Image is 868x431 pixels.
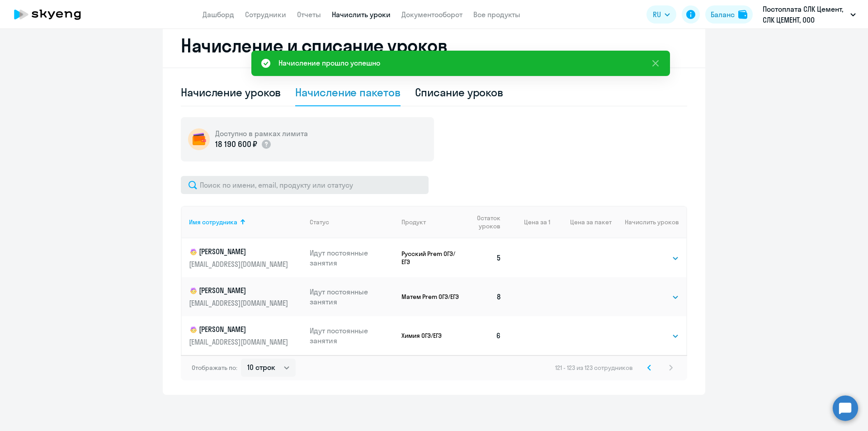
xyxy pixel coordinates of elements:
[653,9,661,20] span: RU
[189,218,237,226] div: Имя сотрудника
[189,246,302,269] a: child[PERSON_NAME][EMAIL_ADDRESS][DOMAIN_NAME]
[763,4,847,25] p: Постоплата СЛК Цемент, СЛК ЦЕМЕНТ, ООО
[189,324,290,335] p: [PERSON_NAME]
[555,364,633,372] span: 121 - 123 из 123 сотрудников
[189,246,290,257] p: [PERSON_NAME]
[181,176,429,194] input: Поиск по имени, email, продукту или статусу
[189,247,198,256] img: child
[215,138,257,150] p: 18 190 600 ₽
[401,218,462,226] div: Продукт
[297,10,321,19] a: Отчеты
[189,285,290,296] p: [PERSON_NAME]
[401,332,462,340] p: Химия ОГЭ/ЕГЭ
[189,285,302,308] a: child[PERSON_NAME][EMAIL_ADDRESS][DOMAIN_NAME]
[215,128,308,138] h5: Доступно в рамках лимита
[550,206,612,238] th: Цена за пакет
[189,324,302,347] a: child[PERSON_NAME][EMAIL_ADDRESS][DOMAIN_NAME]
[401,218,426,226] div: Продукт
[310,326,395,346] p: Идут постоянные занятия
[189,259,290,269] p: [EMAIL_ADDRESS][DOMAIN_NAME]
[401,10,462,19] a: Документооборот
[310,287,395,307] p: Идут постоянные занятия
[401,250,462,266] p: Русский Prem ОГЭ/ЕГЭ
[462,238,509,277] td: 5
[509,206,550,238] th: Цена за 1
[612,206,686,238] th: Начислить уроков
[189,218,302,226] div: Имя сотрудника
[181,35,687,57] h2: Начисление и списание уроков
[462,316,509,355] td: 6
[473,10,520,19] a: Все продукты
[711,9,735,20] div: Баланс
[738,10,747,19] img: balance
[203,10,234,19] a: Дашборд
[245,10,286,19] a: Сотрудники
[310,218,395,226] div: Статус
[415,85,504,99] div: Списание уроков
[470,214,509,230] div: Остаток уроков
[705,5,753,24] button: Балансbalance
[758,4,860,25] button: Постоплата СЛК Цемент, СЛК ЦЕМЕНТ, ООО
[462,277,509,316] td: 8
[189,337,290,347] p: [EMAIL_ADDRESS][DOMAIN_NAME]
[646,5,676,24] button: RU
[189,325,198,334] img: child
[310,218,329,226] div: Статус
[181,85,281,99] div: Начисление уроков
[188,128,210,150] img: wallet-circle.png
[401,293,462,301] p: Матем Prem ОГЭ/ЕГЭ
[332,10,391,19] a: Начислить уроки
[278,57,380,68] div: Начисление прошло успешно
[470,214,500,230] span: Остаток уроков
[189,286,198,295] img: child
[310,248,395,268] p: Идут постоянные занятия
[295,85,400,99] div: Начисление пакетов
[192,364,237,372] span: Отображать по:
[189,298,290,308] p: [EMAIL_ADDRESS][DOMAIN_NAME]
